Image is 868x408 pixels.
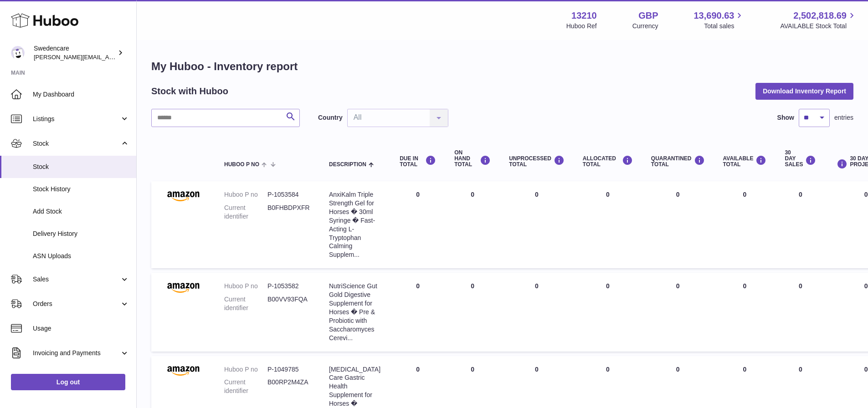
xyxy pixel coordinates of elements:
[329,282,381,342] div: NutriScience Gut Gold Digestive Supplement for Horses � Pre & Probiotic with Saccharomyces Cerevi...
[780,22,857,31] span: AVAILABLE Stock Total
[676,366,680,373] span: 0
[793,10,847,22] span: 2,502,818.69
[33,300,120,308] span: Orders
[500,273,574,351] td: 0
[714,273,776,351] td: 0
[267,295,311,312] dd: B00VV93FQA
[638,10,658,22] strong: GBP
[714,181,776,268] td: 0
[780,10,857,31] a: 2,502,818.69 AVAILABLE Stock Total
[33,115,120,123] span: Listings
[224,295,267,312] dt: Current identifier
[329,162,366,168] span: Description
[566,22,597,31] div: Huboo Ref
[693,10,734,22] span: 13,690.63
[651,155,705,168] div: QUARANTINED Total
[834,113,853,122] span: entries
[574,181,642,268] td: 0
[33,163,129,171] span: Stock
[445,273,500,351] td: 0
[676,282,680,290] span: 0
[509,155,565,168] div: UNPROCESSED Total
[267,190,311,199] dd: P-1053584
[785,150,816,168] div: 30 DAY SALES
[400,155,436,168] div: DUE IN TOTAL
[267,365,311,374] dd: P-1049785
[224,282,267,291] dt: Huboo P no
[267,204,311,221] dd: B0FHBDPXFR
[33,185,129,194] span: Stock History
[693,10,745,31] a: 13,690.63 Total sales
[723,155,767,168] div: AVAILABLE Total
[267,378,311,395] dd: B00RP2M4ZA
[776,181,825,268] td: 0
[224,190,267,199] dt: Huboo P no
[676,191,680,198] span: 0
[454,150,491,168] div: ON HAND Total
[755,83,853,99] button: Download Inventory Report
[571,10,597,22] strong: 13210
[33,90,129,99] span: My Dashboard
[390,273,445,351] td: 0
[500,181,574,268] td: 0
[33,275,120,284] span: Sales
[267,282,311,291] dd: P-1053582
[160,190,206,201] img: product image
[777,113,794,122] label: Show
[11,46,25,60] img: rebecca.fall@swedencare.co.uk
[224,365,267,374] dt: Huboo P no
[11,374,125,390] a: Log out
[704,22,745,31] span: Total sales
[33,252,129,260] span: ASN Uploads
[160,365,206,376] img: product image
[151,59,853,74] h1: My Huboo - Inventory report
[33,229,129,238] span: Delivery History
[160,282,206,293] img: product image
[33,207,129,216] span: Add Stock
[33,139,120,148] span: Stock
[33,349,120,357] span: Invoicing and Payments
[329,190,381,259] div: AnxiKalm Triple Strength Gel for Horses � 30ml Syringe � Fast-Acting L-Tryptophan Calming Supplem...
[574,273,642,351] td: 0
[34,44,116,61] div: Swedencare
[445,181,500,268] td: 0
[224,378,267,395] dt: Current identifier
[33,324,129,333] span: Usage
[632,22,658,31] div: Currency
[776,273,825,351] td: 0
[390,181,445,268] td: 0
[151,85,228,97] h2: Stock with Huboo
[318,113,343,122] label: Country
[583,155,633,168] div: ALLOCATED Total
[224,162,259,168] span: Huboo P no
[224,204,267,221] dt: Current identifier
[34,53,183,61] span: [PERSON_NAME][EMAIL_ADDRESS][DOMAIN_NAME]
